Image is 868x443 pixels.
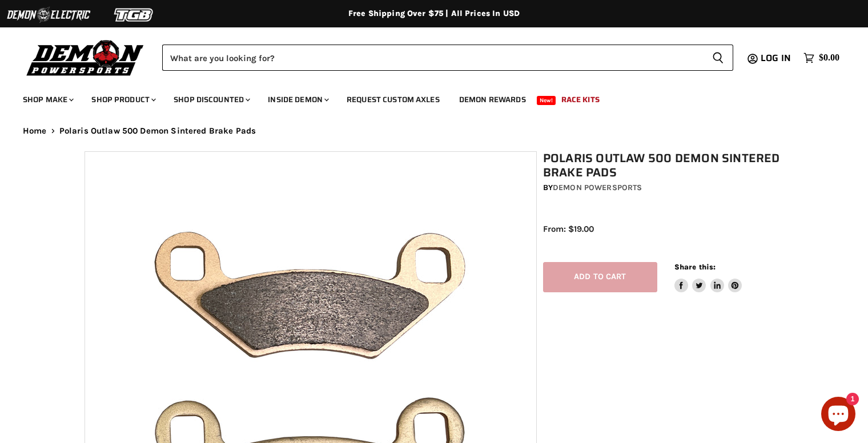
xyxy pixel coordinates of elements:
[23,37,148,78] img: Demon Powersports
[14,88,81,111] a: Shop Make
[674,262,742,292] aside: Share this:
[6,4,91,26] img: Demon Electric Logo 2
[165,88,257,111] a: Shop Discounted
[59,126,256,136] span: Polaris Outlaw 500 Demon Sintered Brake Pads
[162,45,733,71] form: Product
[543,182,790,194] div: by
[543,151,790,180] h1: Polaris Outlaw 500 Demon Sintered Brake Pads
[451,88,535,111] a: Demon Rewards
[259,88,336,111] a: Inside Demon
[798,50,845,66] a: $0.00
[761,51,791,65] span: Log in
[14,83,837,111] ul: Main menu
[537,96,556,105] span: New!
[338,88,448,111] a: Request Custom Axles
[819,53,839,63] span: $0.00
[543,224,594,234] span: From: $19.00
[553,183,642,192] a: Demon Powersports
[553,88,608,111] a: Race Kits
[162,45,703,71] input: Search
[703,45,733,71] button: Search
[83,88,163,111] a: Shop Product
[23,126,47,136] a: Home
[674,263,716,271] span: Share this:
[91,4,177,26] img: TGB Logo 2
[756,53,798,63] a: Log in
[818,397,859,434] inbox-online-store-chat: Shopify online store chat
